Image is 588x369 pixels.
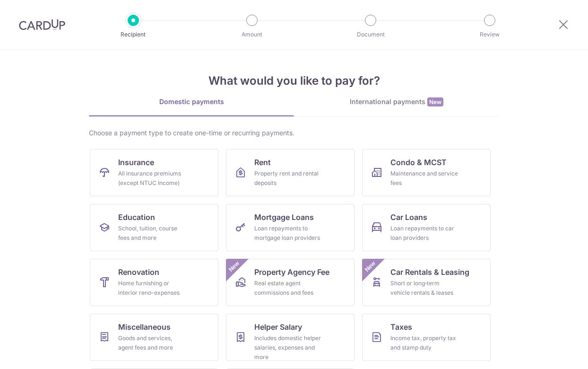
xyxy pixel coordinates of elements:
div: Property rent and rental deposits [254,169,322,188]
img: CardUp [19,19,65,30]
p: Amount [217,30,287,39]
span: Helper Salary [254,321,302,333]
div: Choose a payment type to create one-time or recurring payments. [89,128,499,138]
a: RentProperty rent and rental deposits [226,149,355,196]
div: Domestic payments [89,97,294,106]
p: Document [336,30,406,39]
div: School, tuition, course fees and more [118,224,186,243]
span: Mortgage Loans [254,211,314,223]
a: RenovationHome furnishing or interior reno-expenses [90,259,218,306]
p: Recipient [98,30,168,39]
div: Includes domestic helper salaries, expenses and more [254,334,322,362]
div: Short or long‑term vehicle rentals & leases [390,279,458,298]
span: Education [118,211,155,223]
a: TaxesIncome tax, property tax and stamp duty [362,314,491,361]
div: Goods and services, agent fees and more [118,334,186,352]
span: Insurance [118,157,154,168]
a: MiscellaneousGoods and services, agent fees and more [90,314,218,361]
span: Taxes [390,321,412,333]
div: Loan repayments to mortgage loan providers [254,224,322,243]
span: New [226,259,242,274]
span: Renovation [118,266,159,278]
a: Property Agency FeeReal estate agent commissions and feesNew [226,259,355,306]
div: Loan repayments to car loan providers [390,224,458,243]
p: Review [455,30,525,39]
div: Home furnishing or interior reno-expenses [118,279,186,298]
a: Mortgage LoansLoan repayments to mortgage loan providers [226,204,355,251]
div: All insurance premiums (except NTUC Income) [118,169,186,188]
div: Maintenance and service fees [390,169,458,188]
span: Rent [254,157,271,168]
span: Car Rentals & Leasing [390,266,469,278]
span: New [363,259,378,274]
a: Car Rentals & LeasingShort or long‑term vehicle rentals & leasesNew [362,259,491,306]
a: Helper SalaryIncludes domestic helper salaries, expenses and more [226,314,355,361]
div: Real estate agent commissions and fees [254,279,322,298]
span: Condo & MCST [390,157,447,168]
div: International payments [294,97,499,107]
span: Property Agency Fee [254,266,329,278]
span: New [427,97,443,106]
div: Income tax, property tax and stamp duty [390,334,458,352]
a: InsuranceAll insurance premiums (except NTUC Income) [90,149,218,196]
h4: What would you like to pay for? [89,72,499,89]
span: Miscellaneous [118,321,171,333]
span: Car Loans [390,211,427,223]
a: Car LoansLoan repayments to car loan providers [362,204,491,251]
a: EducationSchool, tuition, course fees and more [90,204,218,251]
a: Condo & MCSTMaintenance and service fees [362,149,491,196]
